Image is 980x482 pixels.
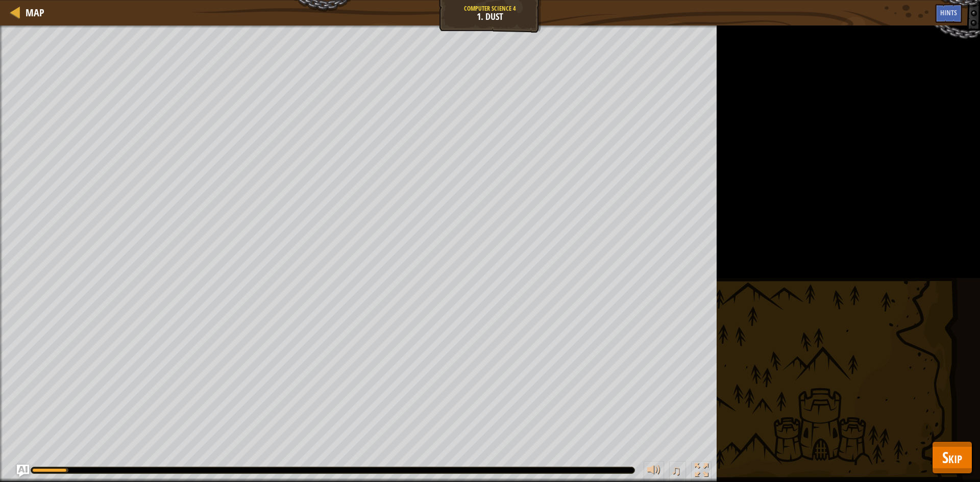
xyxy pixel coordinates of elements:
button: Ask AI [17,465,29,477]
button: Adjust volume [644,461,664,482]
span: ♫ [671,463,681,478]
button: Skip [932,441,972,474]
span: Map [26,6,44,19]
span: Skip [942,447,962,468]
button: Toggle fullscreen [691,461,712,482]
span: Hints [940,8,957,17]
a: Map [20,6,44,19]
button: ♫ [669,461,687,482]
